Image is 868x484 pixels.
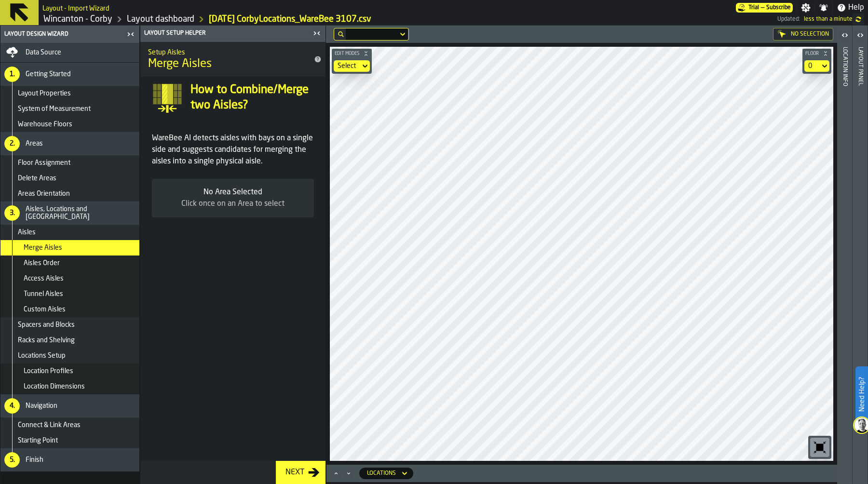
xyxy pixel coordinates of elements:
[310,27,324,39] label: button-toggle-Close me
[854,27,867,45] label: button-toggle-Open
[804,16,853,23] span: 17/08/2025, 09:40:12
[4,67,20,82] div: 1.
[26,205,136,221] span: Aisles, Locations and [GEOGRAPHIC_DATA]
[838,27,852,45] label: button-toggle-Open
[853,13,864,25] label: button-toggle-undefined
[18,229,36,236] span: Aisles
[24,259,60,267] span: Aisles Order
[0,317,139,333] li: menu Spacers and Blocks
[736,3,793,13] a: link-to-/wh/i/ace0e389-6ead-4668-b816-8dc22364bb41/pricing/
[0,417,139,433] li: menu Connect & Link Areas
[803,51,821,56] span: Floor
[841,45,848,482] div: Location Info
[26,70,71,78] span: Getting Started
[160,187,306,198] div: No Area Selected
[4,452,20,468] div: 5.
[853,26,868,484] header: Layout panel
[856,367,867,421] label: Need Help?
[0,225,139,240] li: menu Aisles
[190,82,314,113] h4: How to Combine/Merge two Aisles?
[18,352,66,360] span: Locations Setup
[802,49,831,58] button: button-
[140,42,325,77] div: title-Merge Aisles
[24,290,63,298] span: Tunnel Aisles
[777,16,800,23] span: Updated:
[43,14,112,25] a: link-to-/wh/i/ace0e389-6ead-4668-b816-8dc22364bb41
[848,2,864,13] span: Help
[0,26,139,43] header: Layout Design Wizard
[367,470,396,477] div: DropdownMenuValue-locations
[18,421,81,429] span: Connect & Link Areas
[0,63,139,86] li: menu Getting Started
[808,62,816,70] div: DropdownMenuValue-default-floor
[343,469,354,478] button: Minimize
[330,469,342,478] button: Maximize
[18,175,56,182] span: Delete Areas
[18,105,91,113] span: System of Measurement
[152,133,314,167] p: WareBee AI detects aisles with bays on a single side and suggests candidates for merging the aisl...
[24,244,62,252] span: Merge Aisles
[812,440,827,455] svg: Reset zoom and position
[26,49,61,56] span: Data Source
[736,3,793,13] div: Menu Subscription
[144,82,322,113] div: input-question-How to Combine/Merge two Aisles?
[160,198,306,210] div: Click once on an Area to select
[127,14,194,25] a: link-to-/wh/i/ace0e389-6ead-4668-b816-8dc22364bb41/designer
[766,4,791,11] span: Subscribe
[4,205,20,221] div: 3.
[748,4,759,11] span: Trial
[837,26,852,484] header: Location Info
[0,448,139,471] li: menu Finish
[24,367,73,375] span: Location Profiles
[24,306,66,313] span: Custom Aisles
[808,436,831,459] div: button-toolbar-undefined
[18,321,75,329] span: Spacers and Blocks
[24,275,64,282] span: Access Aisles
[0,101,139,117] li: menu System of Measurement
[4,136,20,151] div: 2.
[26,402,57,410] span: Navigation
[24,383,85,390] span: Location Dimensions
[18,121,72,128] span: Warehouse Floors
[338,62,356,70] div: DropdownMenuValue-none
[18,336,75,344] span: Racks and Shelving
[0,171,139,186] li: menu Delete Areas
[333,51,361,56] span: Edit Modes
[0,348,139,363] li: menu Locations Setup
[2,31,124,38] div: Layout Design Wizard
[857,45,864,482] div: Layout panel
[282,467,308,478] div: Next
[0,379,139,394] li: menu Location Dimensions
[0,132,139,155] li: menu Areas
[276,461,325,484] button: button-Next
[148,47,302,56] h2: Sub Title
[0,255,139,271] li: menu Aisles Order
[0,333,139,348] li: menu Racks and Shelving
[18,90,71,97] span: Layout Properties
[815,3,832,13] label: button-toggle-Notifications
[804,60,829,72] div: DropdownMenuValue-default-floor
[0,240,139,255] li: menu Merge Aisles
[0,433,139,448] li: menu Starting Point
[0,202,139,225] li: menu Aisles, Locations and Bays
[142,30,310,37] div: Layout Setup Helper
[124,28,137,40] label: button-toggle-Close me
[0,43,139,63] li: menu Data Source
[359,468,413,479] div: DropdownMenuValue-locations
[0,394,139,417] li: menu Navigation
[332,49,372,58] button: button-
[209,14,371,25] a: link-to-/wh/i/ace0e389-6ead-4668-b816-8dc22364bb41/import/layout/7c3bd9f9-6545-4cb3-b6ca-954d2a39...
[338,31,344,37] div: hide filter
[0,117,139,132] li: menu Warehouse Floors
[0,271,139,286] li: menu Access Aisles
[0,86,139,101] li: menu Layout Properties
[26,140,43,148] span: Areas
[4,398,20,414] div: 4.
[42,3,109,13] h2: Sub Title
[0,302,139,317] li: menu Custom Aisles
[0,286,139,302] li: menu Tunnel Aisles
[334,60,370,72] div: DropdownMenuValue-none
[18,159,70,167] span: Floor Assignment
[140,26,325,42] header: Layout Setup Helper
[0,363,139,379] li: menu Location Profiles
